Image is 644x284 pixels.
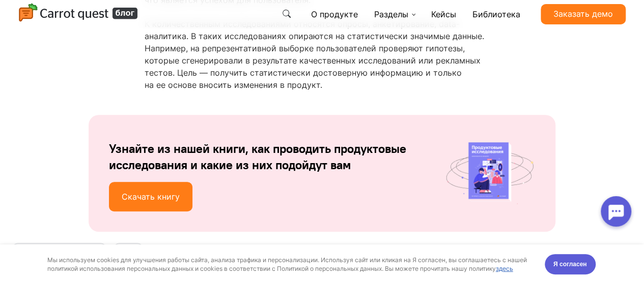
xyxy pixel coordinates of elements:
div: Мы используем cookies для улучшения работы сайта, анализа трафика и персонализации. Используя сай... [47,11,533,28]
img: Узнайте из нашей книги, как проводить продуктовые исследования и какие из них подойдут вам [444,142,536,204]
a: Разделы [370,4,419,24]
a: Библиотека [468,4,524,24]
a: Узнайте из нашей книги, как проводить продуктовые исследования и какие из них подойдут вам Скачат... [145,115,500,232]
div: Узнайте из нашей книги, как проводить продуктовые исследования и какие из них подойдут вам [109,140,424,173]
a: Заказать демо [541,4,626,24]
button: Я согласен [545,10,596,30]
a: здесь [496,20,513,28]
p: К количественным исследованиями относятся опросы, анкетирование, data-аналитика. В таких исследов... [145,18,500,91]
a: Кейсы [427,4,460,24]
img: Carrot quest [18,3,138,23]
a: О продукте [307,4,362,24]
span: Я согласен [553,15,587,25]
span: Скачать книгу [109,182,192,211]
